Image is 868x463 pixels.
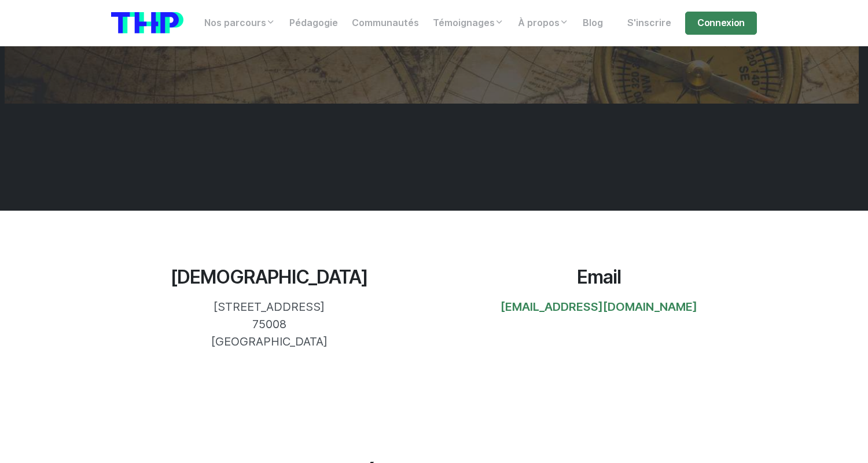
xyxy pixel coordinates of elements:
[511,12,576,35] a: À propos
[111,12,183,34] img: logo
[282,12,345,35] a: Pédagogie
[501,300,697,314] a: [EMAIL_ADDRESS][DOMAIN_NAME]
[441,266,757,288] h3: Email
[211,300,328,348] span: [STREET_ADDRESS] 75008 [GEOGRAPHIC_DATA]
[111,266,427,288] h3: [DEMOGRAPHIC_DATA]
[345,12,426,35] a: Communautés
[620,12,678,35] a: S'inscrire
[685,12,757,35] a: Connexion
[576,12,610,35] a: Blog
[426,12,511,35] a: Témoignages
[197,12,282,35] a: Nos parcours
